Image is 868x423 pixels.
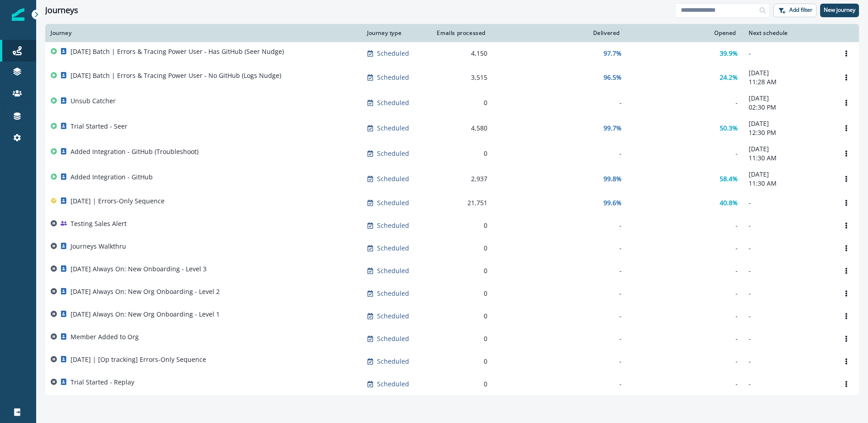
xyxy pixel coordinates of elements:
[71,264,207,274] p: [DATE] Always On: New Onboarding - Level 3
[720,49,738,58] p: 39.9%
[749,266,828,275] p: -
[71,332,139,341] p: Member Added to Org
[749,244,828,253] p: -
[632,266,738,275] div: -
[632,244,738,253] div: -
[377,357,409,366] p: Scheduled
[45,260,859,282] a: [DATE] Always On: New Onboarding - Level 3Scheduled0---Options
[45,192,859,214] a: [DATE] | Errors-Only SequenceScheduled21,75199.6%40.8%-Options
[604,174,622,183] p: 99.8%
[820,4,859,17] button: New journey
[45,42,859,65] a: [DATE] Batch | Errors & Tracing Power User - Has GitHub (Seer Nudge)Scheduled4,15097.7%39.9%-Options
[839,309,854,323] button: Options
[377,73,409,82] p: Scheduled
[720,174,738,183] p: 58.4%
[632,357,738,366] div: -
[774,4,816,17] button: Add filter
[71,378,134,387] p: Trial Started - Replay
[498,244,622,253] div: -
[498,266,622,275] div: -
[604,49,622,58] p: 97.7%
[789,7,812,13] p: Add filter
[71,173,153,182] p: Added Integration - GitHub
[377,266,409,275] p: Scheduled
[498,334,622,343] div: -
[749,198,828,207] p: -
[377,198,409,207] p: Scheduled
[435,221,487,230] div: 0
[839,287,854,300] button: Options
[839,172,854,186] button: Options
[377,124,409,133] p: Scheduled
[839,377,854,391] button: Options
[632,98,738,107] div: -
[749,380,828,389] p: -
[604,198,622,207] p: 99.6%
[45,327,859,350] a: Member Added to OrgScheduled0---Options
[435,266,487,275] div: 0
[45,305,859,327] a: [DATE] Always On: New Org Onboarding - Level 1Scheduled0---Options
[377,98,409,107] p: Scheduled
[45,350,859,373] a: [DATE] | [Op tracking] Errors-Only SequenceScheduled0---Options
[632,221,738,230] div: -
[839,47,854,60] button: Options
[604,124,622,133] p: 99.7%
[435,244,487,253] div: 0
[71,355,206,364] p: [DATE] | [Op tracking] Errors-Only Sequence
[71,71,281,80] p: [DATE] Batch | Errors & Tracing Power User - No GitHub (Logs Nudge)
[749,103,828,112] p: 02:30 PM
[45,214,859,237] a: Testing Sales AlertScheduled0---Options
[45,237,859,260] a: Journeys WalkthruScheduled0---Options
[71,310,220,319] p: [DATE] Always On: New Org Onboarding - Level 1
[71,242,126,251] p: Journeys Walkthru
[71,147,198,156] p: Added Integration - GitHub (Troubleshoot)
[720,124,738,133] p: 50.3%
[749,334,828,343] p: -
[12,8,24,21] img: Inflection
[839,332,854,346] button: Options
[71,96,116,106] p: Unsub Catcher
[720,73,738,82] p: 24.2%
[435,289,487,298] div: 0
[749,312,828,321] p: -
[435,334,487,343] div: 0
[45,166,859,192] a: Added Integration - GitHubScheduled2,93799.8%58.4%[DATE]11:30 AMOptions
[749,170,828,179] p: [DATE]
[749,94,828,103] p: [DATE]
[498,380,622,389] div: -
[435,29,487,37] div: Emails processed
[45,5,78,15] h1: Journeys
[498,221,622,230] div: -
[498,357,622,366] div: -
[839,241,854,255] button: Options
[71,47,284,56] p: [DATE] Batch | Errors & Tracing Power User - Has GitHub (Seer Nudge)
[839,147,854,160] button: Options
[45,65,859,90] a: [DATE] Batch | Errors & Tracing Power User - No GitHub (Logs Nudge)Scheduled3,51596.5%24.2%[DATE]...
[435,49,487,58] div: 4,150
[749,179,828,188] p: 11:30 AM
[749,29,828,37] div: Next schedule
[71,122,127,131] p: Trial Started - Seer
[839,196,854,210] button: Options
[377,312,409,321] p: Scheduled
[377,174,409,183] p: Scheduled
[749,144,828,154] p: [DATE]
[749,221,828,230] p: -
[45,141,859,166] a: Added Integration - GitHub (Troubleshoot)Scheduled0--[DATE]11:30 AMOptions
[749,68,828,77] p: [DATE]
[749,289,828,298] p: -
[377,49,409,58] p: Scheduled
[435,198,487,207] div: 21,751
[498,98,622,107] div: -
[367,29,424,37] div: Journey type
[45,90,859,115] a: Unsub CatcherScheduled0--[DATE]02:30 PMOptions
[632,29,738,37] div: Opened
[498,289,622,298] div: -
[749,77,828,87] p: 11:28 AM
[377,380,409,389] p: Scheduled
[377,244,409,253] p: Scheduled
[71,219,127,228] p: Testing Sales Alert
[632,334,738,343] div: -
[377,221,409,230] p: Scheduled
[632,380,738,389] div: -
